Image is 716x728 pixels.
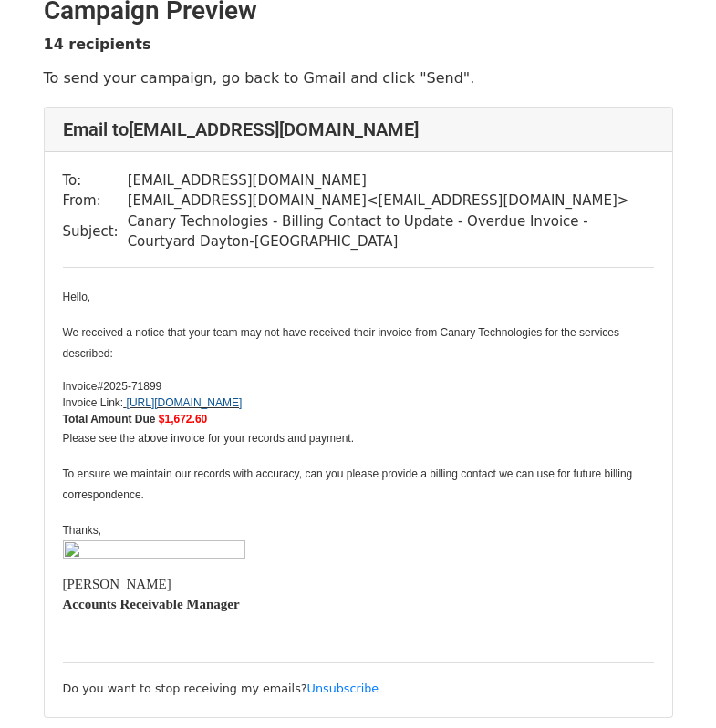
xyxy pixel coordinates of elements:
td: From: [63,190,128,211]
td: [EMAIL_ADDRESS][DOMAIN_NAME] [128,170,654,191]
iframe: Chat Widget [625,641,716,728]
span: To ensure we maintain our records with accuracy, can you please provide a billing contact we can ... [63,467,633,501]
span: Invoice# [63,380,104,393]
td: Subject: [63,211,128,252]
font: $1,672.60 [159,413,207,426]
li: 2025-71899 [63,378,654,395]
b: Total Amount Due [63,413,159,426]
td: To: [63,170,128,191]
h4: Email to [EMAIL_ADDRESS][DOMAIN_NAME] [63,118,654,140]
p: To send your campaign, go back to Gmail and click "Send". [44,68,673,87]
span: Thanks, [63,524,102,537]
font: [URL][DOMAIN_NAME] [127,396,243,409]
font: Accounts Receivable Manager [63,597,240,611]
a: Unsubscribe [307,682,379,695]
span: We received a notice that your team may not have received their invoice from Canary Technologies ... [63,326,620,360]
strong: 14 recipients [44,36,151,53]
span: Please see the above invoice for your records and payment. [63,432,355,445]
span: Invoice Link: [63,396,127,409]
font: [PERSON_NAME] [63,577,171,591]
small: Do you want to stop receiving my emails? [63,682,379,695]
span: Hello, [63,291,91,303]
td: [EMAIL_ADDRESS][DOMAIN_NAME] < [EMAIL_ADDRESS][DOMAIN_NAME] > [128,190,654,211]
img: AIorK4yoWAoI9745Wt6zaC2ynkFbcAb9vaCkNi9gfbnEef-GDwd3-bwXJup1QSNZVBbl6OVM_9w6W46LS9jb [63,540,245,574]
td: Canary Technologies - Billing Contact to Update - Overdue Invoice - Courtyard Dayton-[GEOGRAPHIC_... [128,211,654,252]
